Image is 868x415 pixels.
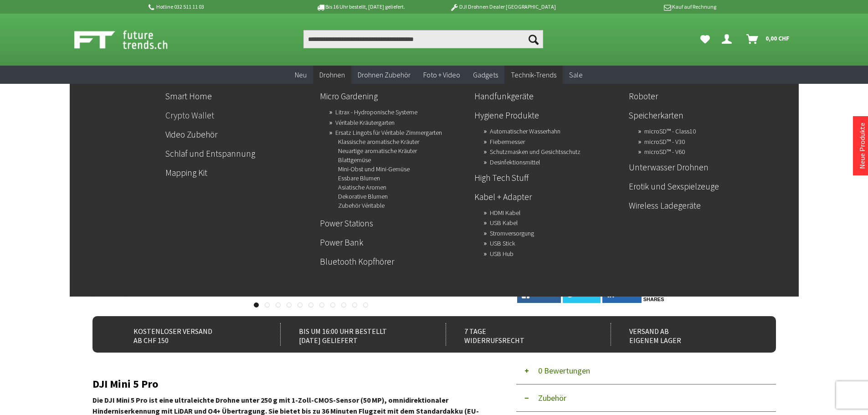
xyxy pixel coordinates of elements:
a: Roboter [629,88,776,104]
a: Neuartige aromatische Kräuter [338,144,417,157]
span: Gadgets [473,70,498,79]
p: Kauf auf Rechnung [574,1,716,12]
div: Kostenloser Versand ab CHF 150 [115,323,261,346]
a: microSD™ - V60 [644,145,685,158]
a: Dekorative Blumen [338,190,388,203]
a: Stromversorgung [490,227,534,240]
a: Drohnen Zubehör [351,66,417,84]
a: Mapping Kit [165,165,313,180]
a: Kabel + Adapter [474,189,621,205]
a: Unterwasser Drohnen [629,159,776,175]
a: Ersatz Lingots für Véritable Zimmergarten [335,126,442,139]
p: DJI Drohnen Dealer [GEOGRAPHIC_DATA] [431,1,574,12]
a: Essbare Blumen [338,172,380,184]
a: Smart Home [165,88,313,104]
a: Klassische aromatische Kräuter [338,135,419,148]
div: Versand ab eigenem Lager [611,323,756,346]
a: Warenkorb [743,30,794,48]
span: Drohnen [319,70,345,79]
a: Speicherkarten [629,108,776,123]
a: microSD™ - V30 [644,135,685,148]
a: Schutzmasken und Gesichtsschutz [490,145,580,158]
a: Automatischer Wasserhahn [490,125,560,138]
a: Wireless Ladegeräte [629,198,776,213]
a: Power Bank [320,235,467,250]
a: Power Stations [320,215,467,231]
a: Handfunkgeräte [474,88,621,104]
input: Produkt, Marke, Kategorie, EAN, Artikelnummer… [303,30,543,48]
button: Suchen [524,30,543,48]
span: Sale [569,70,583,79]
a: shares [643,297,664,302]
a: Crypto Wallet [165,108,313,123]
h2: DJI Mini 5 Pro [92,378,489,390]
a: microSD™ - Class10 [644,125,696,138]
a: Blattgemüse [338,154,371,166]
a: Fiebermesser [490,135,525,148]
a: Dein Konto [718,30,739,48]
a: Sale [563,66,589,84]
img: Shop Futuretrends - zur Startseite wechseln [74,28,188,51]
div: Bis um 16:00 Uhr bestellt [DATE] geliefert [280,323,426,346]
div: 7 Tage Widerrufsrecht [446,323,591,346]
a: Neu [288,66,313,84]
p: Hotline 032 511 11 03 [147,1,289,12]
a: Micro Gardening [320,88,467,104]
button: 0 Bewertungen [516,357,776,384]
a: Video Zubehör [165,127,313,142]
span: 0,00 CHF [765,31,790,46]
a: High Tech Stuff [474,170,621,185]
span: Drohnen Zubehör [358,70,411,79]
span: Technik-Trends [511,70,556,79]
a: Hygiene Produkte [474,108,621,123]
a: Asiatische Aromen [338,181,386,194]
button: Zubehör [516,384,776,412]
a: Neue Produkte [858,123,867,169]
p: Bis 16 Uhr bestellt, [DATE] geliefert. [289,1,431,12]
a: Technik-Trends [504,66,563,84]
a: Schlaf und Entspannung [165,146,313,161]
a: Foto + Video [417,66,467,84]
a: Drohnen [313,66,351,84]
a: Mini-Obst und Mini-Gemüse [338,163,410,175]
a: Véritable Kräutergarten [335,116,395,129]
span: Neu [295,70,307,79]
a: USB Hub [490,247,514,260]
a: USB Stick [490,237,515,250]
a: Desinfektionsmittel [490,156,540,169]
a: Erotik und Sexspielzeuge [629,179,776,194]
a: USB Kabel [490,216,518,229]
a: Meine Favoriten [696,30,714,48]
span: Foto + Video [423,70,460,79]
a: Zubehör Véritable [338,199,385,212]
a: HDMI Kabel [490,206,520,219]
a: Bluetooth Kopfhörer [320,254,467,269]
a: Gadgets [467,66,504,84]
a: Litrax - Hydroponische Systeme [335,106,417,118]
